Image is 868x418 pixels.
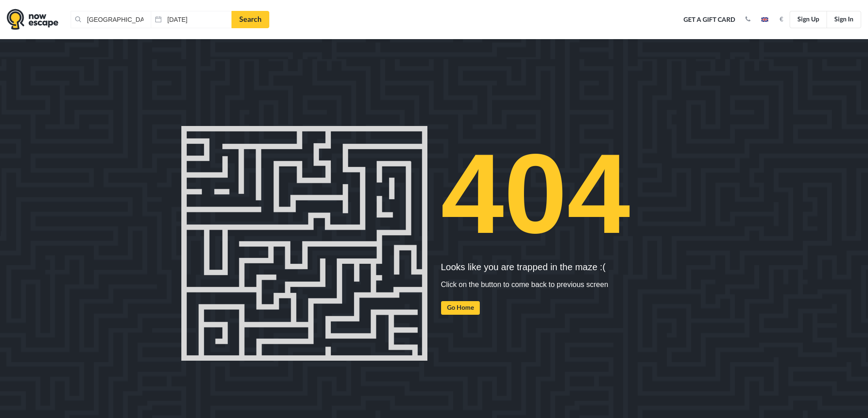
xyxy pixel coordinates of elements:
[441,279,687,290] p: Click on the button to come back to previous screen
[680,10,739,30] a: Get a Gift Card
[761,17,768,22] img: en.jpg
[827,11,861,28] a: Sign In
[441,126,687,262] h1: 404
[7,9,58,30] img: logo
[71,11,151,28] input: Place or Room Name
[151,11,231,28] input: Date
[231,11,269,28] a: Search
[441,301,480,315] a: Go Home
[441,262,687,272] h5: Looks like you are trapped in the maze :(
[790,11,827,28] a: Sign Up
[775,15,788,24] button: €
[780,16,783,23] strong: €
